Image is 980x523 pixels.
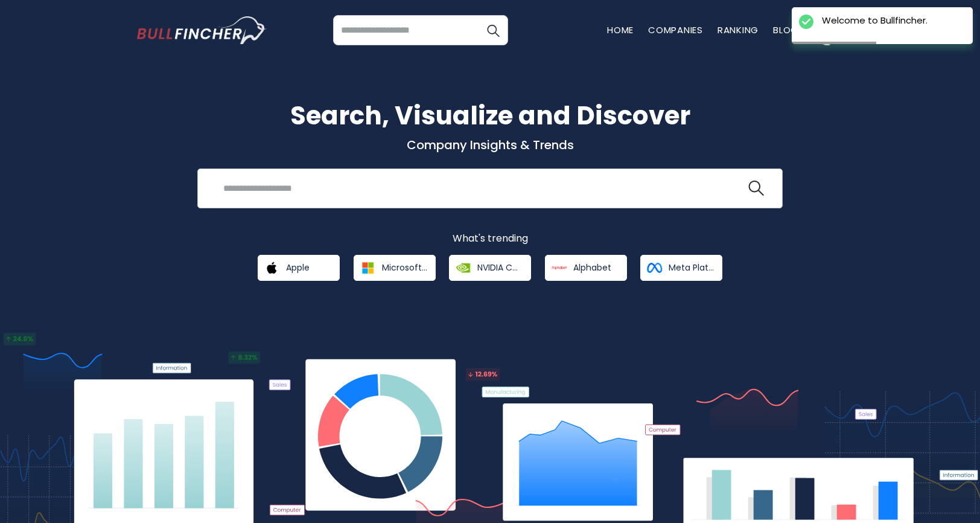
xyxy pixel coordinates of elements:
span: Apple [286,262,310,273]
a: Alphabet [545,255,627,281]
span: NVIDIA Corporation [477,262,523,273]
a: Companies [648,24,703,36]
img: search icon [748,181,764,196]
a: Ranking [717,24,759,36]
a: Meta Platforms [640,255,722,281]
h1: Search, Visualize and Discover [137,97,843,135]
img: bullfincher logo [137,16,267,44]
p: Company Insights & Trends [137,137,843,153]
span: Meta Platforms [669,262,714,273]
p: What's trending [137,233,843,245]
a: Apple [258,255,340,281]
button: Search [478,15,508,45]
a: Home [607,24,634,36]
a: Blog [773,24,798,36]
span: Alphabet [573,262,611,273]
span: Microsoft Corporation [382,262,427,273]
a: Go to homepage [137,16,267,44]
a: NVIDIA Corporation [449,255,531,281]
div: Welcome to Bullfincher. [822,14,927,27]
a: Microsoft Corporation [354,255,436,281]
